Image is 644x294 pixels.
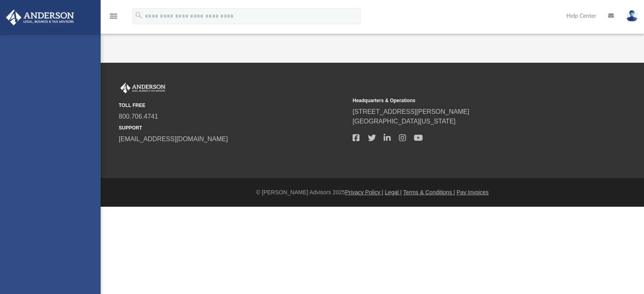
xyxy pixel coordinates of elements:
a: menu [109,15,118,21]
i: menu [109,11,118,21]
small: TOLL FREE [119,102,347,109]
small: SUPPORT [119,124,347,132]
a: Privacy Policy | [345,189,384,195]
a: [STREET_ADDRESS][PERSON_NAME] [353,108,469,115]
a: Pay Invoices [456,189,488,195]
a: [GEOGRAPHIC_DATA][US_STATE] [353,118,456,125]
a: Legal | [385,189,402,195]
img: User Pic [626,10,638,22]
small: Headquarters & Operations [353,97,581,104]
img: Anderson Advisors Platinum Portal [4,10,76,25]
a: 800.706.4741 [119,113,158,120]
div: © [PERSON_NAME] Advisors 2025 [101,188,644,197]
a: [EMAIL_ADDRESS][DOMAIN_NAME] [119,136,228,142]
a: Terms & Conditions | [403,189,455,195]
img: Anderson Advisors Platinum Portal [119,83,167,93]
i: search [134,11,143,20]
